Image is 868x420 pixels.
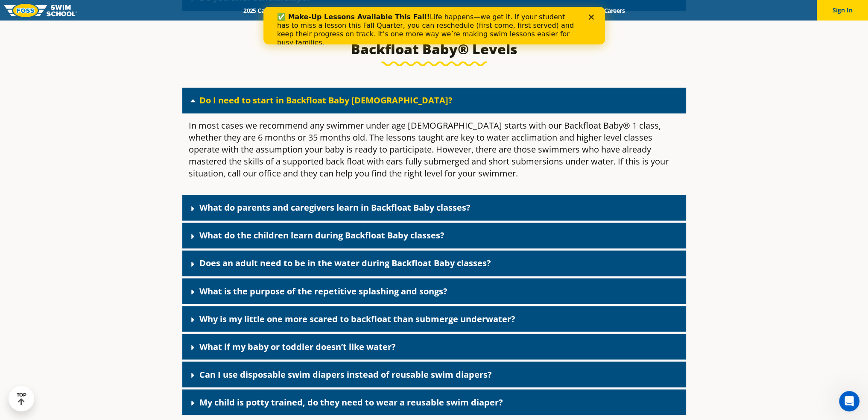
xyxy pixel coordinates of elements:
[4,4,77,17] img: FOSS Swim School Logo
[839,391,859,411] iframe: Intercom live chat
[182,278,686,304] div: What is the purpose of the repetitive splashing and songs?
[570,6,596,15] a: Blog
[199,229,444,241] a: What do the children learn during Backfloat Baby classes?
[596,6,632,15] a: Careers
[14,6,314,40] div: Life happens—we get it. If your student has to miss a lesson this Fall Quarter, you can reschedul...
[182,223,686,248] div: What do the children learn during Backfloat Baby classes?
[182,195,686,220] div: What do parents and caregivers learn in Backfloat Baby classes?
[199,257,491,269] a: Does an adult need to be in the water during Backfloat Baby classes?
[199,341,396,352] a: What if my baby or toddler doesn’t like water?
[199,368,492,380] a: Can I use disposable swim diapers instead of reusable swim diapers?
[182,88,686,113] div: Do I need to start in Backfloat Baby [DEMOGRAPHIC_DATA]?
[182,361,686,387] div: Can I use disposable swim diapers instead of reusable swim diapers?
[479,6,570,15] a: Swim Like [PERSON_NAME]
[325,8,334,13] div: Close
[182,306,686,332] div: Why is my little one more scared to backfloat than submerge underwater?
[199,313,515,324] a: Why is my little one more scared to backfloat than submerge underwater?
[182,389,686,415] div: My child is potty trained, do they need to wear a reusable swim diaper?
[199,94,453,106] a: Do I need to start in Backfloat Baby [DEMOGRAPHIC_DATA]?
[199,396,503,408] a: My child is potty trained, do they need to wear a reusable swim diaper?
[400,6,479,15] a: About [PERSON_NAME]
[17,392,26,405] div: TOP
[199,202,471,213] a: What do parents and caregivers learn in Backfloat Baby classes?
[182,113,686,193] div: Do I need to start in Backfloat Baby [DEMOGRAPHIC_DATA]?
[189,120,680,179] p: In most cases we recommend any swimmer under age [DEMOGRAPHIC_DATA] starts with our Backfloat Bab...
[182,250,686,276] div: Does an adult need to be in the water during Backfloat Baby classes?
[325,6,400,15] a: Swim Path® Program
[182,334,686,359] div: What if my baby or toddler doesn’t like water?
[14,6,167,14] b: ✅ Make-Up Lessons Available This Fall!
[199,285,447,297] a: What is the purpose of the repetitive splashing and songs?
[236,6,289,15] a: 2025 Calendar
[263,7,605,44] iframe: Intercom live chat banner
[233,41,636,58] h3: Backfloat Baby® Levels
[289,6,325,15] a: Schools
